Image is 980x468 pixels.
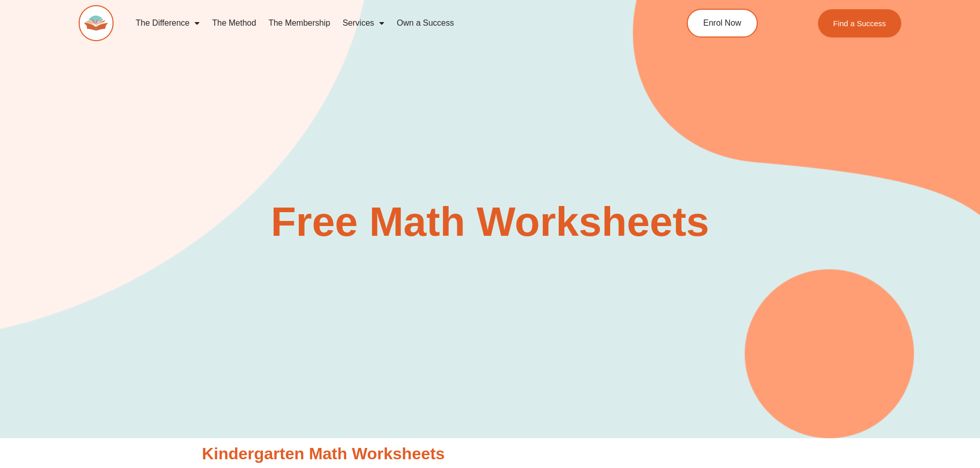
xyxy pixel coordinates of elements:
[390,11,460,35] a: Own a Success
[809,352,980,468] iframe: Chat Widget
[130,11,206,35] a: The Difference
[336,11,390,35] a: Services
[197,201,783,242] h2: Free Math Worksheets
[687,9,758,38] a: Enrol Now
[202,443,778,465] h2: Kindergarten Math Worksheets
[262,11,336,35] a: The Membership
[703,19,741,27] span: Enrol Now
[130,11,640,35] nav: Menu
[818,9,902,38] a: Find a Success
[833,20,886,27] span: Find a Success
[206,11,262,35] a: The Method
